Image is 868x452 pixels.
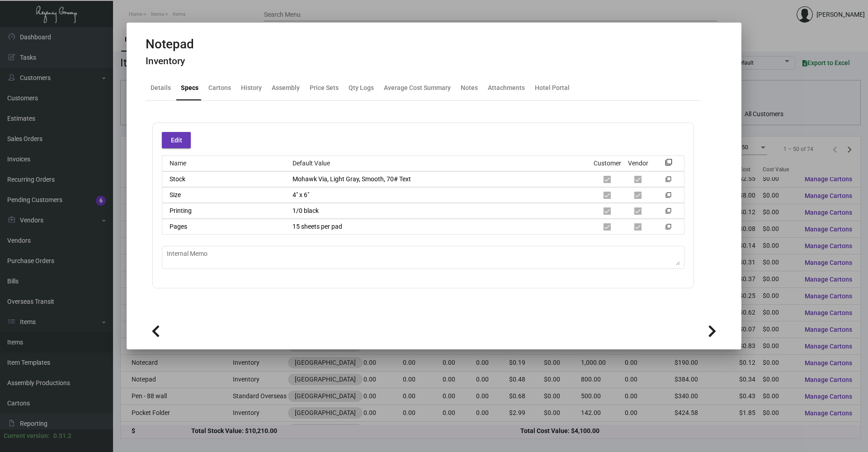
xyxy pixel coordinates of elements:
div: Price Sets [310,83,339,93]
mat-icon: filter_none [665,194,671,200]
div: Hotel Portal [535,83,570,93]
mat-icon: filter_none [665,210,671,216]
span: Edit [171,137,182,144]
mat-icon: filter_none [665,178,671,184]
h4: Inventory [146,56,194,67]
div: Customer [594,159,621,168]
div: Assembly [272,83,300,93]
div: Qty Logs [349,83,374,93]
mat-icon: filter_none [665,161,672,169]
mat-icon: filter_none [665,226,671,231]
button: Edit [162,132,191,148]
div: Cartons [208,83,231,93]
div: Average Cost Summary [384,83,451,93]
div: Current version: [4,431,50,441]
div: Specs [181,83,198,93]
div: 0.51.2 [53,431,71,441]
div: Default Value [285,159,592,168]
div: Attachments [488,83,525,93]
div: Details [151,83,171,93]
div: History [241,83,262,93]
div: Name [162,159,285,168]
div: Vendor [628,159,648,168]
h2: Notepad [146,37,194,52]
div: Notes [461,83,478,93]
